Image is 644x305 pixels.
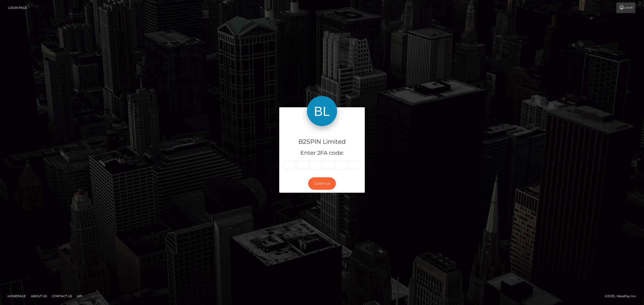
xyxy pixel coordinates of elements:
button: Continue [308,177,336,190]
h5: Enter 2FA code: [283,149,361,157]
a: Contact Us [50,292,74,300]
a: Homepage [6,292,28,300]
div: © 2025 , MassPay Inc. [605,293,640,299]
a: Login [616,3,635,13]
img: B2SPIN Limited [307,96,337,126]
a: Login Page [8,3,27,13]
a: API [75,292,85,300]
h4: B2SPIN Limited [283,137,361,146]
a: About Us [29,292,49,300]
